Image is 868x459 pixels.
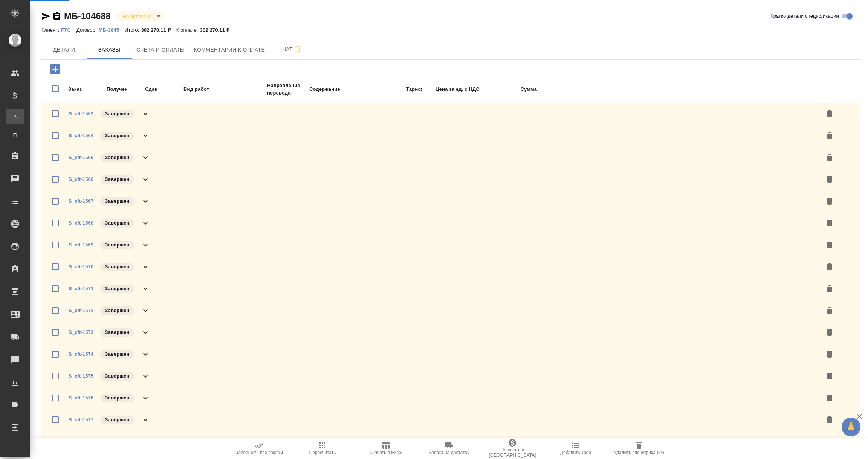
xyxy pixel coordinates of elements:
div: S_cft-1577Завершен [41,409,860,431]
div: S_cft-1568Завершен [41,212,860,234]
a: S_cft-1574 [69,351,93,357]
a: S_cft-1565 [69,155,93,160]
span: Добавить Todo [560,450,591,455]
span: Заявка на доставку [429,450,469,455]
td: Заказ [68,81,105,97]
td: Цена за ед. с НДС [423,81,480,97]
div: S_cft-1573Завершен [41,321,860,343]
p: Завершен [105,329,129,336]
span: Удалить спецификацию [614,450,664,455]
td: Тариф [370,81,423,97]
button: Скачать в Excel [354,438,417,459]
p: Завершен [105,197,129,205]
td: Содержание [309,81,369,97]
span: Детали [46,45,82,55]
a: S_cft-1570 [69,264,93,269]
a: S_cft-1564 [69,133,93,138]
span: Комментарии к оплате [194,45,265,55]
a: МБ-3845 [99,26,125,33]
p: Завершен [105,394,129,402]
p: Завершен [105,285,129,292]
p: Завершен [105,372,129,380]
p: Завершен [105,263,129,271]
span: Кратко детали спецификации [770,12,839,20]
div: S_cft-1569Завершен [41,234,860,256]
div: S_cft-1575Завершен [41,365,860,387]
span: Заказы [91,45,127,55]
div: S_cft-1566Завершен [41,168,860,190]
button: Добавить заказ [45,61,66,77]
span: Завершить все заказы [235,450,283,455]
td: Сдан [145,81,182,97]
button: Добавить Todo [544,438,607,459]
span: Чат [274,45,310,54]
a: S_cft-1575 [69,373,93,379]
a: S_cft-1571 [69,286,93,291]
svg: Подписаться [293,45,302,54]
span: Написать в [GEOGRAPHIC_DATA] [485,447,539,458]
a: S_cft-1573 [69,329,93,335]
button: Не оплачена [121,13,154,20]
div: S_cft-1565Завершен [41,147,860,168]
button: Пересчитать [291,438,354,459]
button: Скопировать ссылку для ЯМессенджера [41,12,50,21]
button: 🙏 [842,418,860,436]
span: П [9,132,21,139]
button: Написать в [GEOGRAPHIC_DATA] [481,438,544,459]
p: 302 270,11 ₽ [141,27,176,33]
p: Завершен [105,241,129,249]
a: S_cft-1569 [69,242,93,248]
a: П [6,128,24,143]
button: Скопировать ссылку [52,12,61,21]
button: Завершить все заказы [228,438,291,459]
span: Пересчитать [309,450,336,455]
div: S_cft-1571Завершен [41,278,860,300]
div: S_cft-1564Завершен [41,125,860,147]
td: Получен [106,81,144,97]
a: МБ-104688 [64,11,111,21]
p: Завершен [105,307,129,314]
span: 🙏 [845,419,857,435]
a: В [6,109,24,124]
p: FTC [61,27,76,33]
p: Итого: [125,27,141,33]
button: Заявка на доставку [417,438,481,459]
span: Счета и оплаты [136,45,185,55]
a: S_cft-1576 [69,395,93,401]
p: Завершен [105,176,129,183]
p: Договор: [76,27,99,33]
td: Сумма [481,81,537,97]
div: S_cft-1572Завершен [41,300,860,321]
p: Завершен [105,350,129,358]
p: Завершен [105,110,129,118]
span: В [9,113,21,120]
p: МБ-3845 [99,27,125,33]
span: Скачать в Excel [369,450,402,455]
div: S_cft-1576Завершен [41,387,860,409]
button: Удалить спецификацию [607,438,671,459]
a: FTC [61,26,76,33]
p: Завершен [105,132,129,139]
td: Направление перевода [267,81,308,97]
p: Завершен [105,416,129,424]
a: S_cft-1577 [69,417,93,422]
div: S_cft-1563Завершен [41,103,860,125]
div: S_cft-1567Завершен [41,190,860,212]
div: S_cft-1570Завершен [41,256,860,278]
a: S_cft-1572 [69,308,93,313]
div: S_cft-1578Завершен [41,431,860,453]
p: Завершен [105,219,129,227]
p: Завершен [105,154,129,161]
p: Клиент: [41,27,61,33]
p: 302 270,11 ₽ [200,27,235,33]
div: Не оплачена [117,11,163,21]
td: Вид работ [183,81,266,97]
p: К оплате: [176,27,200,33]
a: S_cft-1568 [69,220,93,226]
a: S_cft-1566 [69,176,93,182]
a: S_cft-1567 [69,198,93,204]
a: S_cft-1563 [69,111,93,116]
div: S_cft-1574Завершен [41,343,860,365]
